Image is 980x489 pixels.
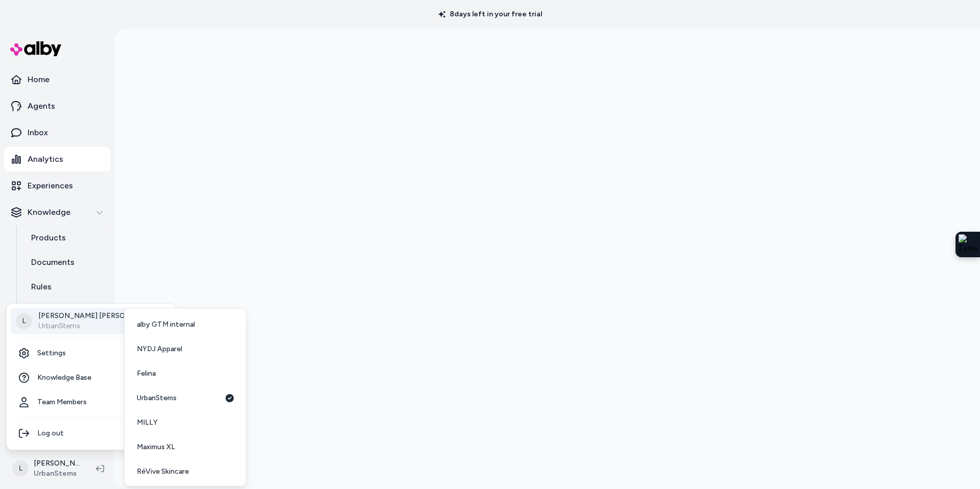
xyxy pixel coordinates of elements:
[137,467,189,477] span: RéVive Skincare
[137,393,177,403] span: UrbanStems
[137,418,158,428] span: MILLY
[137,442,175,452] span: Maximus XL
[137,369,156,379] span: Felina
[11,421,171,446] div: Log out
[11,341,171,365] a: Settings
[11,390,171,414] a: Team Members
[137,344,182,354] span: NYDJ Apparel
[38,321,158,331] p: UrbanStems
[16,313,32,329] span: L
[37,373,91,383] span: Knowledge Base
[137,320,195,330] span: alby GTM internal
[38,311,158,321] p: [PERSON_NAME] [PERSON_NAME]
